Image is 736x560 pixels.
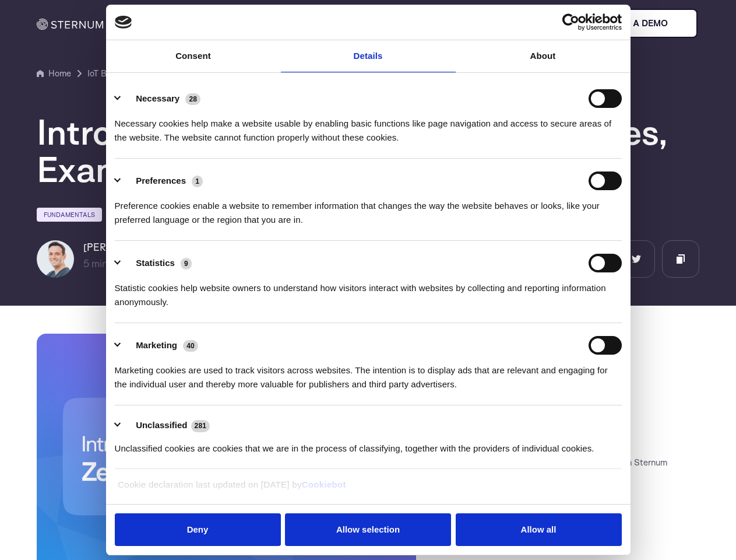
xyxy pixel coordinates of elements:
label: Marketing [136,341,177,349]
button: Allow all [456,513,622,547]
a: Details [281,40,456,72]
div: Marketing cookies are used to track visitors across websites. The intention is to display ads tha... [115,355,622,391]
a: IoT Blog [87,66,118,80]
div: Cookie declaration last updated on [DATE] by [109,478,627,501]
a: Products [136,2,189,44]
button: Deny [115,513,281,547]
span: 281 [191,420,210,432]
a: Usercentrics Cookiebot - opens in a new window [520,13,622,31]
button: Necessary (28) [115,89,208,108]
img: logo [115,16,132,29]
span: 9 [181,258,192,269]
h1: Introduction to Zephyr RTOS: Features, Examples, Benefits and Challenges [37,113,699,188]
a: Book a demo [589,9,698,38]
div: Preference cookies enable a website to remember information that changes the way the website beha... [115,190,622,227]
a: Resources [280,2,339,44]
img: Igal Zeifman [37,240,74,278]
span: 1 [192,176,203,187]
div: Statistic cookies help website owners to understand how visitors interact with websites by collec... [115,272,622,309]
a: Consent [106,40,281,72]
button: Marketing (40) [115,336,206,355]
span: 40 [183,340,198,352]
a: Fundamentals [37,208,102,222]
a: Solutions [207,2,262,44]
span: min read | [83,257,135,269]
label: Preferences [136,176,186,185]
button: Preferences (1) [115,171,210,190]
button: Allow selection [285,513,451,547]
a: About [456,40,631,72]
a: Cookiebot [302,480,346,489]
div: Necessary cookies help make a website usable by enabling basic functions like page navigation and... [115,108,622,145]
h6: [PERSON_NAME] [83,240,170,254]
button: Unclassified (281) [115,418,217,433]
a: Home [37,66,71,80]
img: sternum iot [672,19,682,28]
span: 5 [83,257,89,269]
label: Statistics [136,258,175,267]
div: Unclassified cookies are cookies that we are in the process of classifying, together with the pro... [115,433,622,456]
button: Statistics (9) [115,254,199,272]
label: Necessary [136,94,179,103]
span: 28 [185,93,200,105]
a: Company [358,2,414,44]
